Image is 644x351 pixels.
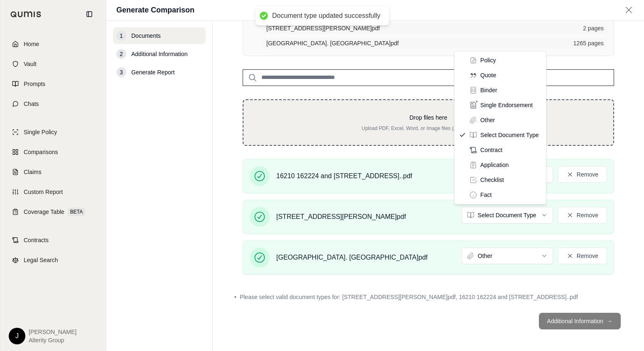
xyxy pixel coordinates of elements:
span: Checklist [480,176,504,184]
span: Single Endorsement [480,101,533,109]
span: Application [480,161,509,169]
span: Contract [480,146,502,154]
span: Policy [480,56,496,64]
span: Fact [480,191,492,199]
span: Other [480,116,495,124]
div: Document type updated successfully [272,12,381,20]
span: Binder [480,86,497,94]
span: Select Document Type [480,131,539,139]
span: Quote [480,71,496,79]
